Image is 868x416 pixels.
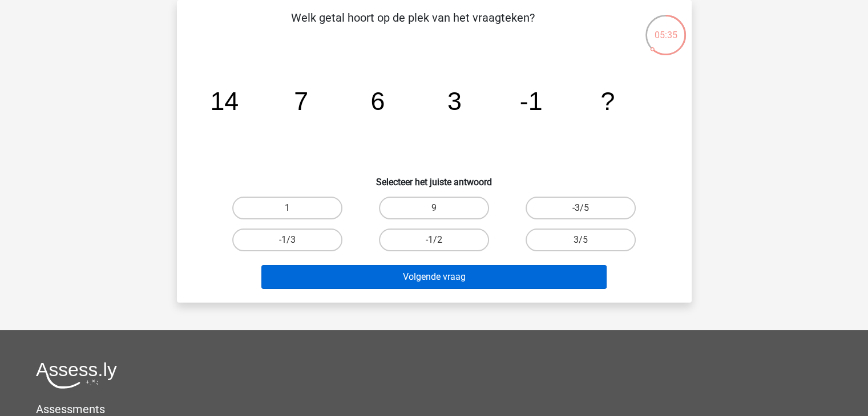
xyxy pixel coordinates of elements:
[294,87,308,115] tspan: 7
[261,265,607,289] button: Volgende vraag
[379,229,489,251] label: -1/2
[600,87,615,115] tspan: ?
[195,168,673,187] h6: Selecteer het juiste antwoord
[195,9,631,43] p: Welk getal hoort op de plek van het vraagteken?
[232,229,342,251] label: -1/3
[526,197,636,219] label: -3/5
[232,197,342,219] label: 1
[36,402,832,416] h5: Assessments
[210,87,239,115] tspan: 14
[447,87,461,115] tspan: 3
[370,87,385,115] tspan: 6
[519,87,542,115] tspan: -1
[379,197,489,219] label: 9
[644,14,687,42] div: 05:35
[36,362,117,389] img: Assessly logo
[526,229,636,251] label: 3/5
